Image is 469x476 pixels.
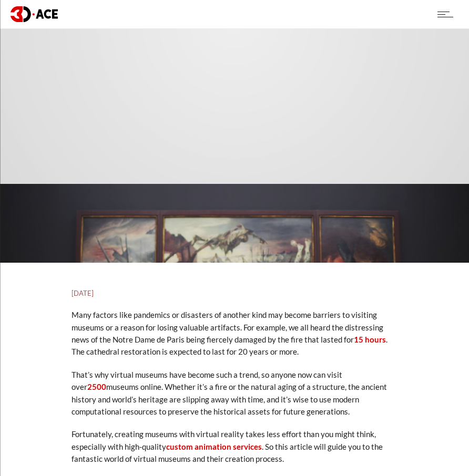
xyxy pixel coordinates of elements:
[72,428,397,465] p: Fortunately, creating museums with virtual reality takes less effort than you might think, especi...
[11,6,58,22] img: logo dark
[87,382,106,391] a: 2500
[166,442,262,451] a: custom animation services
[72,309,397,358] p: Many factors like pandemics or disasters of another kind may become barriers to visiting museums ...
[354,335,386,344] a: 15 hours
[72,369,397,418] p: That’s why virtual museums have become such a trend, so anyone now can visit over museums online....
[72,288,397,298] h5: [DATE]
